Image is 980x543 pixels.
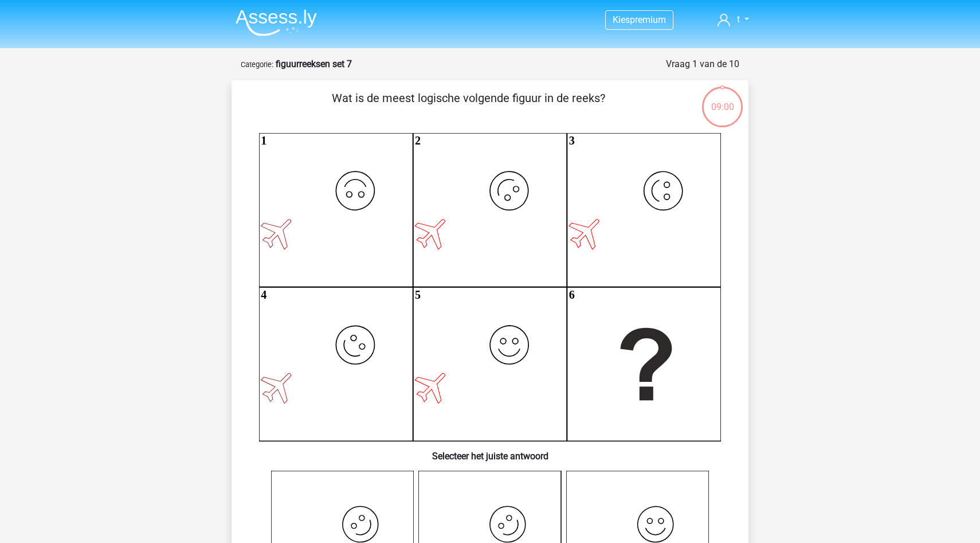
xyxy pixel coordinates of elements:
div: Vraag 1 van de 10 [666,57,739,71]
text: 3 [569,134,575,147]
p: Wat is de meest logische volgende figuur in de reeks? [250,89,687,124]
a: Kiespremium [606,12,673,28]
a: t [713,13,754,26]
text: 6 [569,288,575,301]
strong: figuurreeksen set 7 [276,58,352,69]
span: t [737,14,740,25]
span: Kies [613,14,630,25]
img: Assessly [236,9,317,36]
text: 5 [415,288,421,301]
h6: Selecteer het juiste antwoord [250,442,730,462]
small: Categorie: [241,60,273,69]
div: 09:00 [701,85,744,114]
span: premium [630,14,666,25]
text: 1 [261,134,266,147]
text: 4 [261,288,266,301]
text: 2 [415,134,421,147]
